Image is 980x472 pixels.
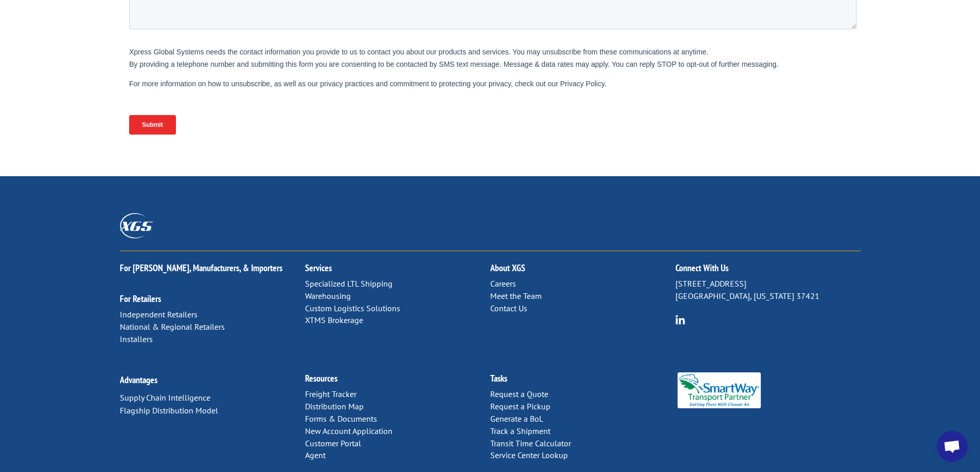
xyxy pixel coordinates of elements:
[305,450,326,460] a: Agent
[120,374,157,386] a: Advantages
[378,102,428,109] span: Contact by Email
[305,438,361,448] a: Customer Portal
[675,315,685,325] img: group-6
[305,303,400,313] a: Custom Logistics Solutions
[675,372,763,408] img: Smartway_Logo
[120,213,153,238] img: XGS_Logos_ALL_2024_All_White
[120,392,210,403] a: Supply Chain Intelligence
[490,413,543,424] a: Generate a BoL
[490,401,550,411] a: Request a Pickup
[305,401,364,411] a: Distribution Map
[675,263,861,278] h2: Connect With Us
[305,315,363,325] a: XTMS Brokerage
[305,389,357,399] a: Freight Tracker
[368,115,375,122] input: Contact by Phone
[366,1,397,9] span: Last name
[120,322,225,332] a: National & Regional Retailers
[490,291,542,301] a: Meet the Team
[490,278,516,289] a: Careers
[120,334,153,344] a: Installers
[120,262,282,274] a: For [PERSON_NAME], Manufacturers, & Importers
[305,291,351,301] a: Warehousing
[490,262,525,274] a: About XGS
[490,426,550,436] a: Track a Shipment
[120,309,198,319] a: Independent Retailers
[366,85,423,93] span: Contact Preference
[366,43,409,51] span: Phone number
[120,405,218,416] a: Flagship Distribution Model
[305,413,377,424] a: Forms & Documents
[490,374,675,388] h2: Tasks
[305,278,393,289] a: Specialized LTL Shipping
[937,431,968,462] div: Open chat
[490,438,571,448] a: Transit Time Calculator
[305,426,393,436] a: New Account Application
[490,389,548,399] a: Request a Quote
[490,303,527,313] a: Contact Us
[368,101,375,108] input: Contact by Email
[675,278,861,303] p: [STREET_ADDRESS] [GEOGRAPHIC_DATA], [US_STATE] 37421
[305,372,337,384] a: Resources
[120,293,161,305] a: For Retailers
[305,262,332,274] a: Services
[378,116,431,123] span: Contact by Phone
[490,450,568,460] a: Service Center Lookup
